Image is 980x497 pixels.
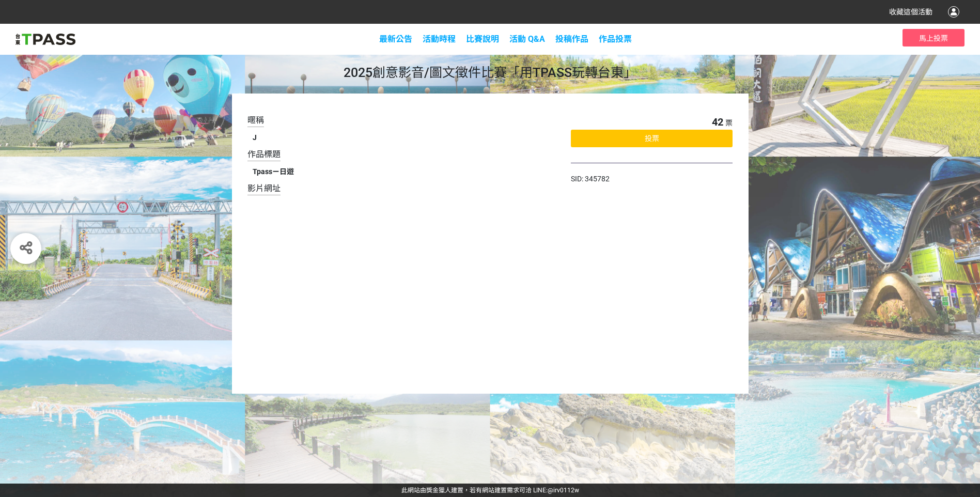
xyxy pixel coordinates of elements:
[344,65,636,80] span: 2025創意影音/圖文徵件比賽「用TPASS玩轉台東」
[401,487,519,494] a: 此網站由獎金獵人建置，若有網站建置需求
[247,149,281,159] span: 作品標題
[555,34,588,44] span: 投稿作品
[903,29,965,46] button: 馬上投票
[645,134,659,143] span: 投票
[247,183,281,193] span: 影片網址
[599,34,632,44] span: 作品投票
[889,8,932,16] span: 收藏這個活動
[247,115,264,125] span: 暱稱
[15,32,75,47] img: 2025創意影音/圖文徵件比賽「用TPASS玩轉台東」
[509,34,545,44] a: 活動 Q&A
[725,119,733,127] span: 票
[919,34,948,42] span: 馬上投票
[401,487,579,494] span: 可洽 LINE:
[548,487,579,494] a: @irv0112w
[423,34,456,44] a: 活動時程
[253,166,551,177] div: Tpassㄧ日遊
[571,175,610,183] span: SID: 345782
[466,34,499,44] a: 比賽說明
[712,116,723,128] span: 42
[379,34,412,44] a: 最新公告
[253,132,551,143] div: J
